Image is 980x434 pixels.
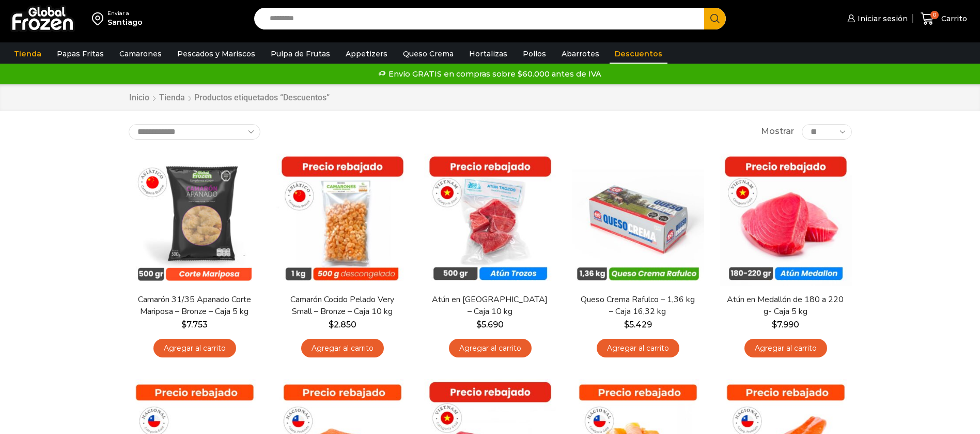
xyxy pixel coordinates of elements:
a: Queso Crema [398,44,459,64]
div: Santiago [107,17,143,27]
span: Iniciar sesión [855,13,908,24]
span: Carrito [939,13,967,24]
a: Agregar al carrito: “Queso Crema Rafulco - 1,36 kg - Caja 16,32 kg” [597,339,679,358]
a: Inicio [129,92,150,104]
a: Iniciar sesión [845,8,908,29]
h1: Productos etiquetados “Descuentos” [194,93,330,102]
a: Hortalizas [464,44,512,64]
div: Enviar a [107,10,143,17]
a: Queso Crema Rafulco – 1,36 kg – Caja 16,32 kg [578,294,697,318]
a: 0 Carrito [918,7,970,31]
a: Atún en Medallón de 180 a 220 g- Caja 5 kg [726,294,845,318]
bdi: 7.990 [772,320,799,330]
span: $ [181,320,186,330]
nav: Breadcrumb [129,92,330,104]
bdi: 2.850 [329,320,356,330]
img: address-field-icon.svg [92,10,107,27]
a: Camarones [114,44,167,64]
button: Search button [704,8,726,29]
a: Abarrotes [556,44,604,64]
a: Papas Fritas [52,44,109,64]
select: Pedido de la tienda [129,124,260,140]
bdi: 5.690 [476,320,504,330]
a: Pollos [518,44,551,64]
bdi: 7.753 [181,320,208,330]
a: Camarón Cocido Pelado Very Small – Bronze – Caja 10 kg [283,294,401,318]
span: $ [624,320,629,330]
bdi: 5.429 [624,320,652,330]
a: Atún en [GEOGRAPHIC_DATA] – Caja 10 kg [430,294,549,318]
span: $ [476,320,481,330]
span: $ [329,320,334,330]
a: Pulpa de Frutas [266,44,335,64]
a: Appetizers [340,44,393,64]
a: Agregar al carrito: “Camarón Cocido Pelado Very Small - Bronze - Caja 10 kg” [301,339,384,358]
a: Agregar al carrito: “Camarón 31/35 Apanado Corte Mariposa - Bronze - Caja 5 kg” [153,339,236,358]
a: Camarón 31/35 Apanado Corte Mariposa – Bronze – Caja 5 kg [135,294,254,318]
span: $ [772,320,777,330]
a: Tienda [159,92,185,104]
a: Tienda [9,44,46,64]
a: Descuentos [610,44,667,64]
a: Pescados y Mariscos [172,44,260,64]
span: Mostrar [761,126,794,138]
span: 0 [930,11,939,19]
a: Agregar al carrito: “Atún en Medallón de 180 a 220 g- Caja 5 kg” [744,339,827,358]
a: Agregar al carrito: “Atún en Trozos - Caja 10 kg” [449,339,532,358]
